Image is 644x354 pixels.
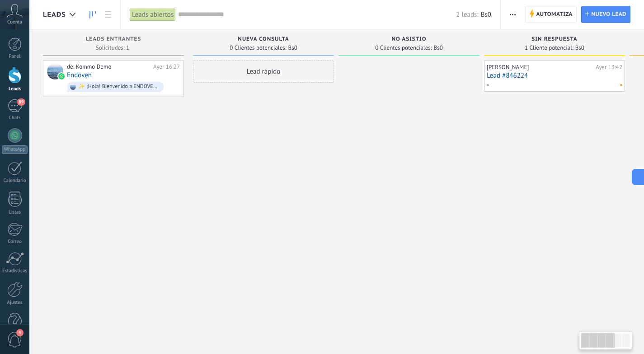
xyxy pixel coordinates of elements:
span: 0 Clientes potenciales: [230,45,286,51]
div: Ajustes [2,300,28,306]
div: Listas [2,210,28,215]
span: Bs0 [434,45,443,51]
div: Leads abiertos [130,8,176,21]
div: Nueva consulta [197,36,329,44]
span: Automatiza [536,6,573,23]
span: Bs0 [575,45,584,51]
div: Endoven [47,63,63,79]
div: Lead rápido [193,60,334,83]
a: Endoven [67,71,92,79]
div: sin respuesta [489,36,620,44]
div: Chats [2,115,28,121]
div: [PERSON_NAME] [487,64,593,71]
div: Correo [2,239,28,245]
a: Automatiza [525,6,577,23]
span: 1 Cliente potencial: [525,45,573,51]
span: No asistio [391,36,426,42]
span: 0 Clientes potenciales: [375,45,432,51]
div: No asistio [343,36,475,44]
div: Ayer 16:27 [153,63,180,70]
span: Nueva consulta [238,36,289,42]
span: sin respuesta [531,36,577,42]
img: waba.svg [58,73,65,79]
div: Estadísticas [2,268,28,274]
div: Panel [2,54,28,60]
div: WhatsApp [2,145,28,154]
div: Calendario [2,178,28,184]
div: ✨ ¡Hola! Bienvenido a ENDOVEN SRL 🏥💙 Gracias por contactarnos. 📞 Nuestro *Contact Center* atiende... [78,84,160,90]
a: Nuevo lead [581,6,630,23]
span: No hay nada asignado [620,84,622,86]
span: 4 [16,329,24,336]
span: Nuevo lead [591,6,626,23]
span: Bs0 [288,45,297,51]
div: de: Kommo Demo [67,63,150,70]
span: Solicitudes: 1 [96,45,129,51]
div: Ayer 13:42 [596,64,622,71]
span: Bs0 [481,10,491,19]
div: Leads [2,86,28,92]
span: 89 [17,98,25,106]
span: 2 leads: [456,10,478,19]
div: Leads Entrantes [47,36,179,44]
span: Leads Entrantes [86,36,141,42]
span: Cuenta [7,19,22,25]
a: Lead #846224 [487,72,622,79]
span: Leads [43,10,66,19]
